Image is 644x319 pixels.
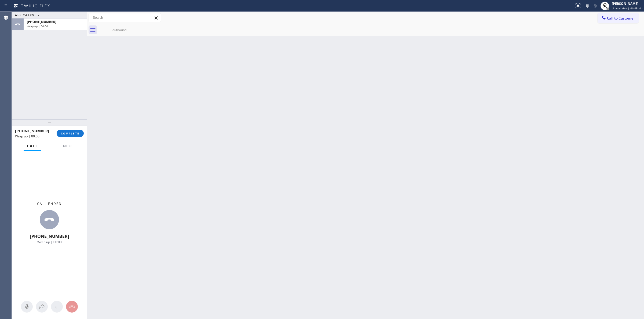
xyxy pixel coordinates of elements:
button: Open dialpad [51,301,63,313]
span: Info [61,144,72,148]
span: Call [27,144,38,148]
div: [PERSON_NAME] [612,1,642,6]
span: ALL TASKS [15,13,34,17]
span: [PHONE_NUMBER] [30,233,69,239]
button: Open directory [36,301,48,313]
button: COMPLETE [57,130,84,137]
span: Call ended [37,201,62,206]
span: [PHONE_NUMBER] [15,128,49,133]
button: Info [58,141,75,151]
button: Mute [591,2,599,10]
span: [PHONE_NUMBER] [27,20,56,24]
span: COMPLETE [61,132,79,135]
div: outbound [99,28,140,32]
button: Call [24,141,41,151]
button: Hang up [66,301,78,313]
input: Search [89,13,161,22]
span: Call to Customer [607,16,635,21]
button: ALL TASKS [12,12,45,18]
button: Call to Customer [598,13,639,23]
span: Wrap up | 00:00 [27,24,48,28]
span: Unavailable | 4h 45min [612,6,642,10]
span: Wrap up | 00:00 [37,240,62,244]
button: Mute [21,301,33,313]
span: Wrap up | 00:00 [15,134,39,138]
